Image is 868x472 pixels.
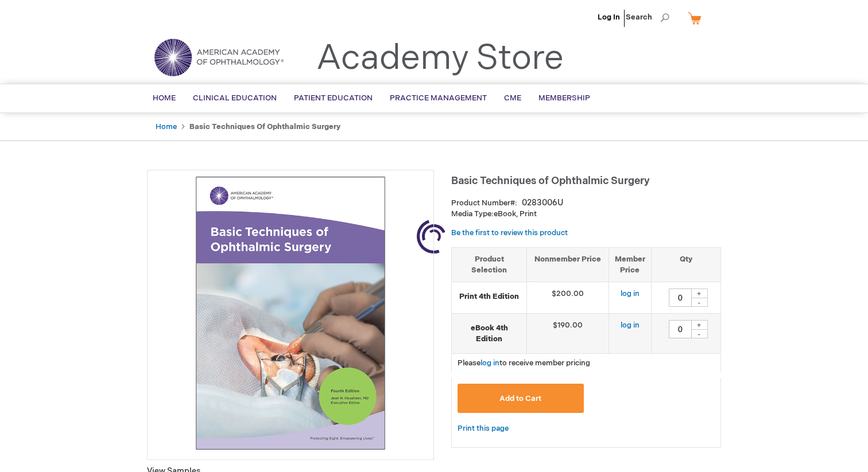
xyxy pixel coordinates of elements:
a: log in [621,321,640,330]
a: Print this page [458,422,509,436]
strong: Print 4th Edition [458,291,521,302]
img: Basic Techniques of Ophthalmic Surgery [153,176,428,450]
th: Product Selection [452,247,527,282]
span: Practice Management [390,93,487,103]
strong: Product Number [451,198,517,208]
span: Membership [538,93,590,103]
div: 0283006U [522,197,563,209]
span: Please to receive member pricing [458,358,590,368]
span: Clinical Education [193,93,277,103]
div: + [691,320,708,330]
td: $190.00 [527,314,609,354]
button: Add to Cart [458,384,584,413]
span: CME [504,93,521,103]
div: - [691,329,708,338]
a: Be the first to review this product [451,228,568,237]
a: log in [480,358,499,368]
td: $200.00 [527,282,609,314]
th: Qty [651,247,720,282]
a: Log In [598,13,620,22]
div: + [691,288,708,298]
th: Member Price [609,247,651,282]
th: Nonmember Price [527,247,609,282]
span: Home [153,93,176,103]
input: Qty [669,320,692,338]
strong: Media Type: [451,209,494,219]
a: Academy Store [316,38,564,79]
a: Home [156,122,177,131]
input: Qty [669,288,692,307]
div: - [691,298,708,307]
p: eBook, Print [451,209,721,220]
span: Search [626,6,669,29]
strong: eBook 4th Edition [458,323,521,344]
a: log in [621,289,640,298]
span: Patient Education [294,93,373,103]
strong: Basic Techniques of Ophthalmic Surgery [189,122,340,131]
span: Add to Cart [499,394,541,403]
span: Basic Techniques of Ophthalmic Surgery [451,175,650,187]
